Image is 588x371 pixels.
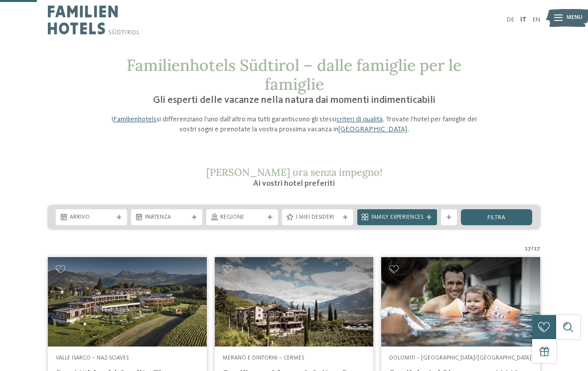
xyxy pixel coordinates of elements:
a: criteri di qualità [336,116,383,123]
span: 27 [534,245,540,253]
span: I miei desideri [296,214,339,222]
span: Menu [567,14,583,22]
img: Cercate un hotel per famiglie? Qui troverete solo i migliori! [215,257,374,347]
span: filtra [487,215,505,221]
a: EN [533,16,540,23]
span: Merano e dintorni – Cermes [223,355,304,361]
a: DE [507,16,514,23]
img: Cercate un hotel per famiglie? Qui troverete solo i migliori! [381,257,540,347]
span: 27 [525,245,531,253]
span: Regione [220,214,264,222]
span: Familienhotels Südtirol – dalle famiglie per le famiglie [127,55,461,94]
span: Ai vostri hotel preferiti [253,180,335,188]
a: IT [520,16,527,23]
span: Arrivo [70,214,113,222]
span: Partenza [145,214,188,222]
span: Family Experiences [371,214,423,222]
span: Dolomiti – [GEOGRAPHIC_DATA]/[GEOGRAPHIC_DATA] [389,355,531,361]
span: Valle Isarco – Naz-Sciaves [56,355,129,361]
p: I si differenziano l’uno dall’altro ma tutti garantiscono gli stessi . Trovate l’hotel per famigl... [105,114,483,134]
span: Gli esperti delle vacanze nella natura dai momenti indimenticabili [153,95,436,105]
img: Cercate un hotel per famiglie? Qui troverete solo i migliori! [48,257,207,347]
a: Familienhotels [113,116,156,123]
span: [PERSON_NAME] ora senza impegno! [206,166,382,178]
span: / [531,245,534,253]
a: [GEOGRAPHIC_DATA] [338,126,407,133]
